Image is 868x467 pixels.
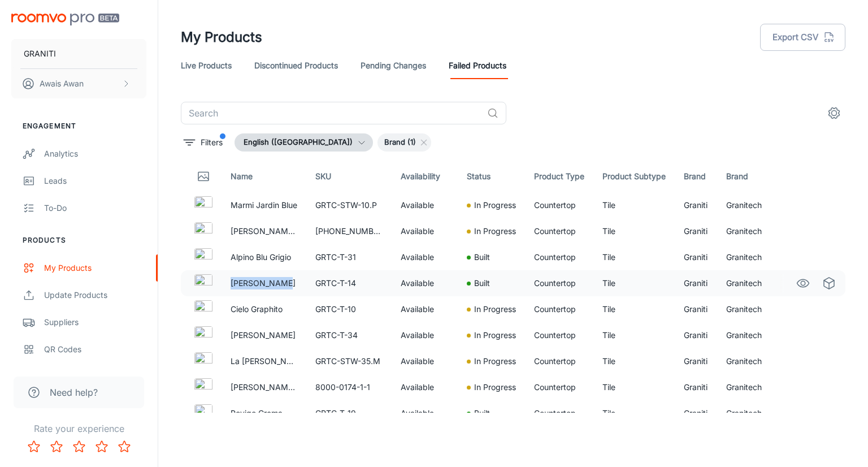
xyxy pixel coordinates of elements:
[50,386,98,399] span: Need help?
[254,52,338,79] a: Discontinued Products
[474,407,490,420] p: Built
[717,348,771,374] td: Granitech
[675,374,717,400] td: Graniti
[819,274,839,293] a: See in Virtual Samples
[392,400,458,426] td: Available
[181,133,225,152] button: filter
[474,277,490,289] p: Built
[675,348,717,374] td: Graniti
[231,199,297,211] p: Marmi Jardin Blue
[525,161,593,192] th: Product Type
[9,422,149,435] p: Rate your experience
[717,296,771,322] td: Granitech
[593,374,675,400] td: Tile
[306,161,391,192] th: SKU
[231,225,297,237] p: [PERSON_NAME] Dior Bookmatch
[231,329,297,341] p: [PERSON_NAME]
[113,435,136,458] button: Rate 5 star
[197,170,210,183] svg: Thumbnail
[392,244,458,270] td: Available
[392,296,458,322] td: Available
[525,374,593,400] td: Countertop
[377,137,423,148] span: Brand (1)
[525,244,593,270] td: Countertop
[44,202,146,214] div: To-do
[306,296,391,322] td: GRTC-T-10
[449,52,506,79] a: Failed Products
[392,192,458,218] td: Available
[525,296,593,322] td: Countertop
[231,251,297,263] p: Alpino Blu Grigio
[11,39,146,68] button: GRANITI
[525,192,593,218] td: Countertop
[392,348,458,374] td: Available
[231,303,297,315] p: Cielo Graphito
[793,274,813,293] a: See in Visualizer
[474,199,516,211] p: In Progress
[593,161,675,192] th: Product Subtype
[525,270,593,296] td: Countertop
[675,270,717,296] td: Graniti
[675,161,717,192] th: Brand
[474,329,516,341] p: In Progress
[181,52,232,79] a: Live Products
[717,270,771,296] td: Granitech
[306,218,391,244] td: [PHONE_NUMBER]
[392,218,458,244] td: Available
[231,407,297,420] p: Rovigo Crema
[24,47,56,60] p: GRANITI
[361,52,426,79] a: Pending Changes
[90,435,113,458] button: Rate 4 star
[392,270,458,296] td: Available
[45,435,68,458] button: Rate 2 star
[593,218,675,244] td: Tile
[201,136,223,149] p: Filters
[306,244,391,270] td: GRTC-T-31
[222,161,306,192] th: Name
[823,102,845,124] button: settings
[717,400,771,426] td: Granitech
[44,289,146,301] div: Update Products
[717,244,771,270] td: Granitech
[44,148,146,160] div: Analytics
[392,374,458,400] td: Available
[593,270,675,296] td: Tile
[717,322,771,348] td: Granitech
[306,400,391,426] td: GRTC-T-19
[593,244,675,270] td: Tile
[306,192,391,218] td: GRTC-STW-10.P
[593,296,675,322] td: Tile
[181,102,483,124] input: Search
[717,192,771,218] td: Granitech
[23,435,45,458] button: Rate 1 star
[525,348,593,374] td: Countertop
[675,244,717,270] td: Graniti
[760,24,845,51] button: Export CSV
[474,303,516,315] p: In Progress
[11,14,119,25] img: Roomvo PRO Beta
[181,27,262,47] h1: My Products
[306,270,391,296] td: GRTC-T-14
[593,400,675,426] td: Tile
[593,348,675,374] td: Tile
[44,262,146,274] div: My Products
[675,192,717,218] td: Graniti
[593,192,675,218] td: Tile
[306,322,391,348] td: GRTC-T-34
[675,400,717,426] td: Graniti
[675,322,717,348] td: Graniti
[474,225,516,237] p: In Progress
[231,277,297,289] p: [PERSON_NAME]
[474,355,516,367] p: In Progress
[44,175,146,187] div: Leads
[235,133,373,152] button: English ([GEOGRAPHIC_DATA])
[717,161,771,192] th: Brand
[474,381,516,394] p: In Progress
[675,218,717,244] td: Graniti
[525,400,593,426] td: Countertop
[392,322,458,348] td: Available
[11,69,146,98] button: Awais Awan
[44,343,146,356] div: QR Codes
[593,322,675,348] td: Tile
[306,348,391,374] td: GRTC-STW-35.M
